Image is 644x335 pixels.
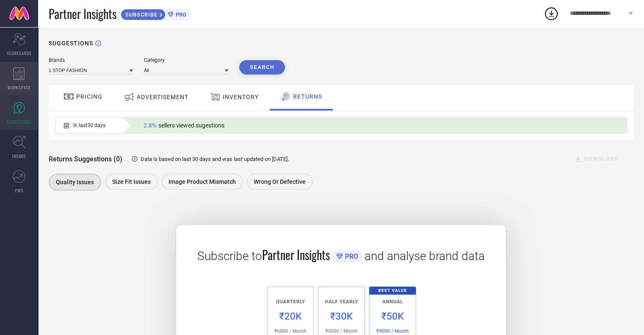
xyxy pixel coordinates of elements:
[158,122,224,129] span: sellers viewed sugestions
[223,94,259,100] span: INVENTORY
[169,178,236,185] span: Image product mismatch
[49,40,93,47] h1: SUGGESTIONS
[544,6,559,21] div: Open download list
[8,84,31,91] span: WORKSPACE
[343,252,358,260] span: PRO
[137,94,188,100] span: ADVERTISEMENT
[293,93,322,100] span: RETURNS
[121,7,191,20] a: SUBSCRIBEPRO
[12,153,26,159] span: TRENDS
[15,187,23,194] span: FWD
[141,156,289,162] span: Data is based on last 30 days and was last updated on [DATE] .
[6,119,32,125] span: SUGGESTIONS
[254,178,306,185] span: Wrong or Defective
[49,57,133,63] div: Brands
[144,122,156,129] span: 2.8%
[121,11,160,18] span: SUBSCRIBE
[49,5,116,22] span: Partner Insights
[197,249,262,263] span: Subscribe to
[262,246,330,263] span: Partner Insights
[139,120,229,131] div: Percentage of sellers who have viewed suggestions for the current Insight Type
[49,155,122,163] span: Returns Suggestions (0)
[112,178,151,185] span: Size fit issues
[76,93,102,100] span: PRICING
[144,57,229,63] div: Category
[174,11,186,18] span: PRO
[73,122,105,128] span: In last 30 days
[239,60,285,75] button: Search
[365,249,485,263] span: and analyse brand data
[7,50,32,56] span: SCORECARDS
[56,179,94,185] span: Quality issues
